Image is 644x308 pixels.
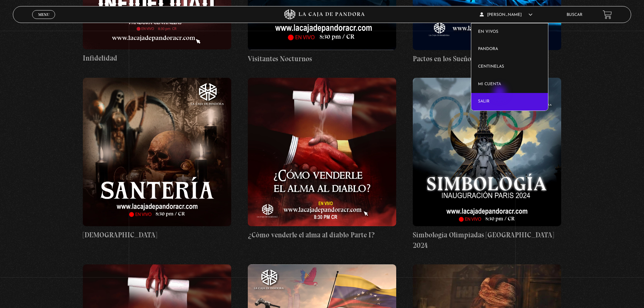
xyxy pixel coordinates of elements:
a: Salir [471,93,548,111]
a: Centinelas [471,58,548,76]
a: View your shopping cart [603,10,612,19]
a: [DEMOGRAPHIC_DATA] [83,78,231,240]
h4: [DEMOGRAPHIC_DATA] [83,230,231,240]
h4: Visitantes Nocturnos [248,53,396,64]
a: Buscar [567,13,582,17]
a: En vivos [471,23,548,41]
span: Cerrar [36,18,52,23]
a: Mi cuenta [471,76,548,93]
h4: ¿Cómo venderle el alma al diablo Parte I? [248,230,396,240]
h4: Pactos en los Sueños [413,53,561,64]
h4: Infidelidad [83,53,231,64]
a: Pandora [471,41,548,58]
span: [PERSON_NAME] [480,13,532,17]
a: Simbología Olimpiadas [GEOGRAPHIC_DATA] 2024 [413,78,561,251]
a: ¿Cómo venderle el alma al diablo Parte I? [248,78,396,240]
span: Menu [38,13,49,17]
h4: Simbología Olimpiadas [GEOGRAPHIC_DATA] 2024 [413,230,561,251]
